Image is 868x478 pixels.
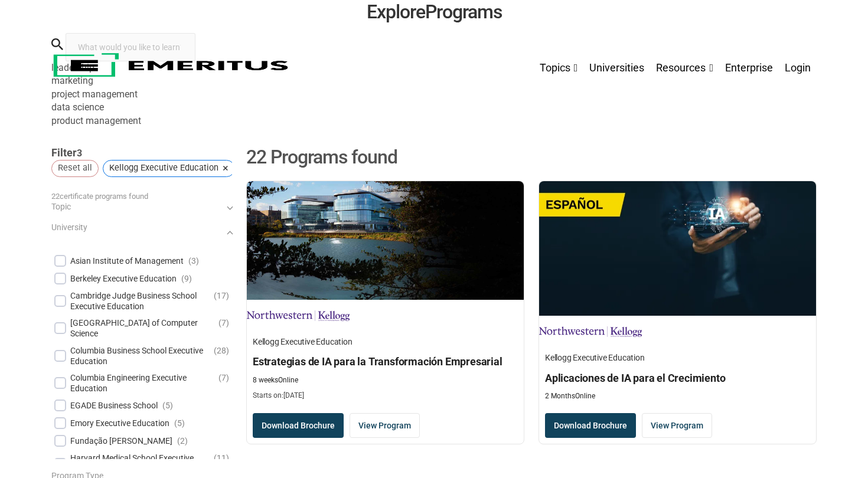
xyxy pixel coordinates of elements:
[221,318,226,328] span: 7
[214,290,229,312] span: ( )
[223,164,229,173] span: ×
[283,391,304,400] span: [DATE]
[217,453,226,463] span: 11
[218,317,229,339] span: ( )
[217,291,226,300] span: 17
[278,375,298,385] p: Online
[162,400,173,411] span: ( )
[51,223,228,244] span: University
[70,256,184,266] a: Asian Institute of Management
[70,317,214,339] a: [GEOGRAPHIC_DATA] of Computer Science
[539,181,816,316] img: Aplicaciones de IA para el Crecimiento | Online AI and Machine Learning Course
[109,161,218,175] span: Kellogg Executive Education
[51,145,232,160] p: Filter
[779,35,817,94] a: Login
[247,181,524,407] a: AI and Machine Learning Course by Kellogg Executive Education - September 4, 2025 Kellogg Executi...
[545,391,575,401] p: 2 Months
[583,35,650,94] a: Universities
[70,453,210,474] a: Harvard Medical School Executive Education
[180,436,185,446] span: 2
[51,192,60,201] span: 22
[221,373,226,382] span: 7
[103,160,235,176] a: Kellogg Executive Education ×
[177,418,182,428] span: 5
[719,35,779,94] a: Enterprise
[70,418,169,428] a: Emory Executive Education
[181,273,192,284] span: ( )
[58,161,92,175] span: Reset all
[642,413,712,438] a: View Program
[70,436,172,446] a: Fundação [PERSON_NAME]
[246,145,531,169] span: 22 Programs found
[191,256,196,266] span: 3
[70,400,158,411] a: EGADE Business School
[545,351,810,364] h4: Kellogg Executive Education
[188,256,199,266] span: ( )
[165,401,170,410] span: 5
[51,160,99,176] a: Reset all
[177,436,188,446] span: ( )
[539,181,816,407] a: AI and Machine Learning Course by Kellogg Executive Education - Kellogg Executive Education Kello...
[253,413,344,438] button: Download Brochure
[247,303,350,329] img: Kellogg Executive Education
[214,453,229,474] span: ( )
[575,391,595,401] p: Online
[174,418,185,428] span: ( )
[545,371,810,385] h4: Aplicaciones de IA para el Crecimiento
[51,223,232,244] button: University
[51,202,228,211] span: Topic
[650,35,719,94] a: Resources
[70,273,177,284] a: Berkeley Executive Education
[77,148,82,159] span: 3
[253,391,518,401] p: Starts on:
[253,375,278,385] p: 8 weeks
[534,35,584,94] a: Topics
[217,346,226,355] span: 28
[253,354,518,369] h4: Estrategias de IA para la Transformación Empresarial
[218,372,229,394] span: ( )
[70,290,210,312] a: Cambridge Judge Business School Executive Education
[253,335,518,348] h4: Kellogg Executive Education
[214,345,229,366] span: ( )
[247,181,524,300] img: Estrategias de IA para la Transformación Empresarial | Online AI and Machine Learning Course
[70,345,210,366] a: Columbia Business School Executive Education
[350,413,420,438] a: View Program
[51,202,232,211] button: Topic
[184,274,189,283] span: 9
[51,191,232,203] p: certificate programs found
[70,372,214,394] a: Columbia Engineering Executive Education
[545,413,636,438] button: Download Brochure
[539,319,642,345] img: Kellogg Executive Education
